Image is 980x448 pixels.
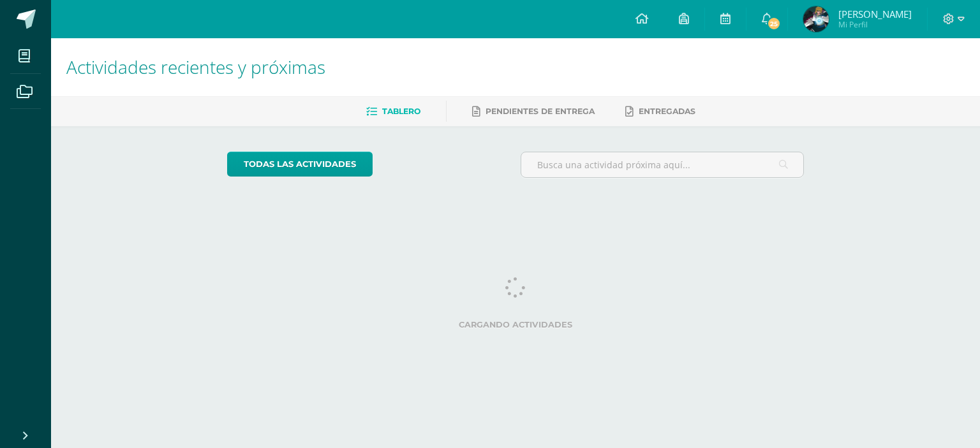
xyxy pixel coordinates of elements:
[472,101,595,122] a: Pendientes de entrega
[838,8,912,20] span: [PERSON_NAME]
[521,152,804,177] input: Busca una actividad próxima aquí...
[838,19,912,30] span: Mi Perfil
[803,6,829,32] img: 113de08f92fcec3dd5f42b5e50acf197.png
[227,320,805,329] label: Cargando actividades
[625,101,695,122] a: Entregadas
[382,106,420,116] span: Tablero
[767,17,781,31] span: 25
[66,55,325,79] span: Actividades recientes y próximas
[227,152,373,177] a: todas las Actividades
[486,106,595,116] span: Pendientes de entrega
[366,101,420,122] a: Tablero
[639,106,695,116] span: Entregadas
